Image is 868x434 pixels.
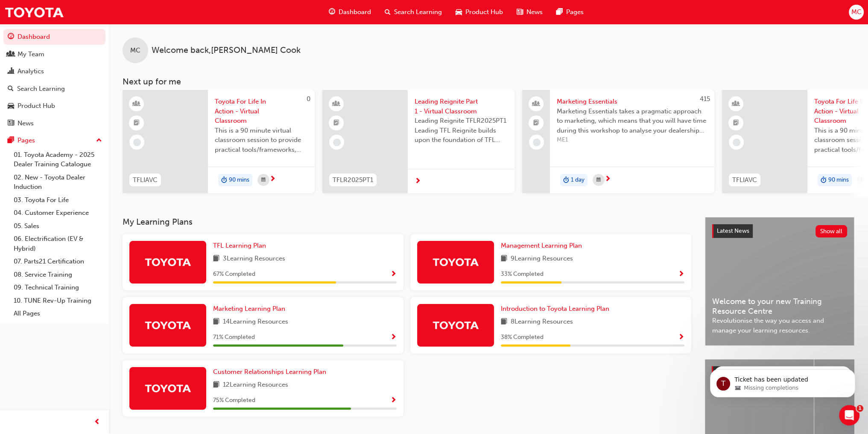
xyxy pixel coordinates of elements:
[213,368,326,376] span: Customer Relationships Learning Plan
[390,271,397,278] span: Show Progress
[432,255,479,269] img: Trak
[133,175,158,185] span: TFLIAVC
[221,175,227,186] span: duration-icon
[697,351,868,411] iframe: Intercom notifications message
[3,98,105,114] a: Product Hub
[307,95,310,103] span: 0
[733,139,740,146] span: learningRecordVerb_NONE-icon
[213,241,269,251] a: TFL Learning Plan
[213,333,255,342] span: 71 % Completed
[526,7,543,17] span: News
[849,5,864,20] button: MC
[385,7,391,17] span: search-icon
[678,332,684,343] button: Show Progress
[329,7,335,17] span: guage-icon
[229,175,249,185] span: 90 mins
[10,220,105,233] a: 05. Sales
[10,281,105,294] a: 09. Technical Training
[134,98,140,110] span: learningResourceType_INSTRUCTOR_LED-icon
[10,194,105,207] a: 03. Toyota For Life
[333,118,339,129] span: booktick-icon
[415,97,508,116] span: Leading Reignite Part 1 - Virtual Classroom
[732,175,757,185] span: TFLIAVC
[533,118,539,129] span: booktick-icon
[705,217,854,346] a: Latest NewsShow allWelcome to your new Training Resource CentreRevolutionise the way you access a...
[828,175,849,185] span: 90 mins
[10,206,105,220] a: 04. Customer Experience
[130,46,140,55] span: MC
[322,3,378,21] a: guage-iconDashboard
[605,176,611,183] span: next-icon
[3,133,105,148] button: Pages
[501,241,585,251] a: Management Learning Plan
[213,269,255,279] span: 67 % Completed
[449,3,510,21] a: car-iconProduct Hub
[571,175,585,185] span: 1 day
[213,305,285,312] span: Marketing Learning Plan
[378,3,449,21] a: search-iconSearch Learning
[10,232,105,255] a: 06. Electrification (EV & Hybrid)
[501,317,507,327] span: book-icon
[501,254,507,264] span: book-icon
[839,405,859,425] iframe: Intercom live chat
[566,7,584,17] span: Pages
[333,139,341,146] span: learningRecordVerb_NONE-icon
[557,135,707,145] span: ME1
[390,269,397,280] button: Show Progress
[333,175,373,185] span: TFLR2025PT1
[18,119,34,128] div: News
[133,139,141,146] span: learningRecordVerb_NONE-icon
[717,227,749,234] span: Latest News
[17,84,65,94] div: Search Learning
[3,64,105,79] a: Analytics
[394,7,442,17] span: Search Learning
[3,27,105,133] button: DashboardMy TeamAnalyticsSearch LearningProduct HubNews
[415,178,421,185] span: next-icon
[152,46,301,55] span: Welcome back , [PERSON_NAME] Cook
[501,269,544,279] span: 33 % Completed
[223,317,288,327] span: 14 Learning Resources
[815,225,848,237] button: Show all
[501,304,613,314] a: Introduction to Toyota Learning Plan
[96,135,102,146] span: up-icon
[678,334,684,341] span: Show Progress
[390,397,397,405] span: Show Progress
[678,271,684,278] span: Show Progress
[8,51,14,58] span: people-icon
[134,118,140,129] span: booktick-icon
[517,7,523,17] span: news-icon
[678,269,684,280] button: Show Progress
[213,317,219,327] span: book-icon
[123,90,315,193] a: 0TFLIAVCToyota For Life In Action - Virtual ClassroomThis is a 90 minute virtual classroom sessio...
[432,318,479,333] img: Trak
[390,334,397,341] span: Show Progress
[213,242,266,249] span: TFL Learning Plan
[700,95,710,103] span: 415
[10,255,105,268] a: 07. Parts21 Certification
[390,332,397,343] button: Show Progress
[533,139,541,146] span: learningRecordVerb_NONE-icon
[549,3,590,21] a: pages-iconPages
[390,395,397,406] button: Show Progress
[712,316,847,335] span: Revolutionise the way you access and manage your learning resources.
[8,102,14,110] span: car-icon
[511,254,573,264] span: 9 Learning Resources
[501,242,582,249] span: Management Learning Plan
[556,7,563,17] span: pages-icon
[10,307,105,320] a: All Pages
[501,305,609,312] span: Introduction to Toyota Learning Plan
[10,268,105,281] a: 08. Service Training
[18,49,44,59] div: My Team
[557,107,707,136] span: Marketing Essentials takes a pragmatic approach to marketing, which means that you will have time...
[269,176,276,183] span: next-icon
[18,101,55,111] div: Product Hub
[213,254,219,264] span: book-icon
[4,3,64,22] img: Trak
[821,175,827,186] span: duration-icon
[8,120,14,127] span: news-icon
[557,97,707,107] span: Marketing Essentials
[213,396,255,405] span: 75 % Completed
[261,175,266,185] span: calendar-icon
[533,98,539,110] span: people-icon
